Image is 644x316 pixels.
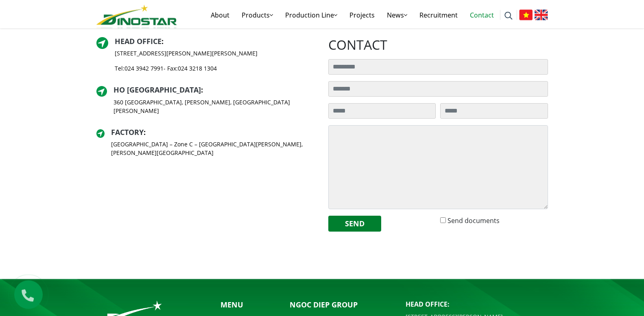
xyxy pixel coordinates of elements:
img: directer [96,129,105,137]
a: 024 3218 1304 [178,64,217,72]
h2: : [115,37,258,46]
img: search [504,12,513,20]
p: Menu [220,299,269,310]
img: English [535,10,548,20]
label: Send documents [448,216,500,225]
a: Recruitment [413,2,464,28]
h2: : [114,86,316,95]
p: [GEOGRAPHIC_DATA] – Zone C – [GEOGRAPHIC_DATA][PERSON_NAME], [PERSON_NAME][GEOGRAPHIC_DATA] [111,140,316,157]
a: Products [236,2,279,28]
img: directer [96,86,107,97]
a: Head Office [115,36,162,46]
p: Ngoc Diep Group [290,299,393,310]
p: Tel: - Fax: [115,64,258,73]
a: HO [GEOGRAPHIC_DATA] [114,85,201,95]
img: logo [96,5,177,25]
a: Production Line [279,2,343,28]
a: Factory [111,127,144,137]
a: News [381,2,413,28]
p: 360 [GEOGRAPHIC_DATA], [PERSON_NAME], [GEOGRAPHIC_DATA][PERSON_NAME] [114,98,316,115]
h2: : [111,128,316,137]
p: [STREET_ADDRESS][PERSON_NAME][PERSON_NAME] [115,49,258,57]
button: Send [328,216,381,232]
a: About [205,2,236,28]
h2: contact [328,37,548,53]
a: Contact [464,2,500,28]
img: directer [96,37,108,49]
img: Tiếng Việt [519,10,533,20]
a: Projects [343,2,381,28]
a: 024 3942 7991 [124,64,164,72]
p: Head Office: [406,299,548,309]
